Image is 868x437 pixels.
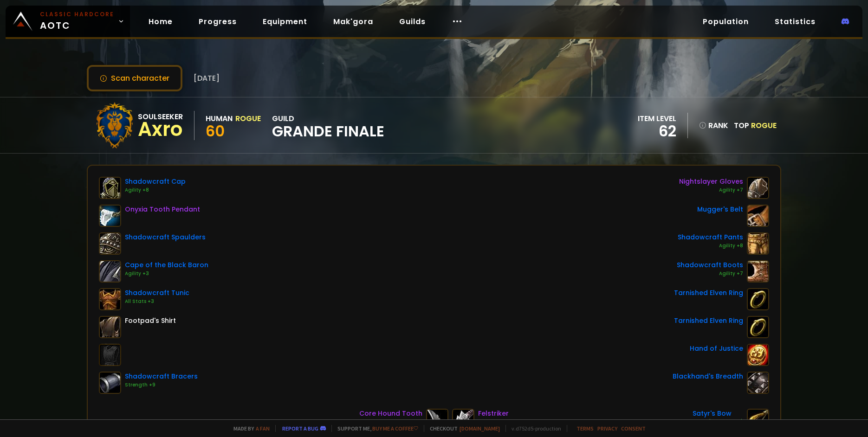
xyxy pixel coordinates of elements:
div: All Stats +3 [125,298,189,305]
img: item-16711 [747,260,769,283]
span: Support me, [331,425,418,432]
div: Felstriker [478,409,509,418]
a: Guilds [392,12,433,31]
div: Crusader [478,418,509,426]
a: Statistics [767,12,823,31]
span: AOTC [40,10,114,32]
small: Classic Hardcore [40,10,114,19]
div: Footpad's Shirt [125,316,176,326]
div: Shadowcraft Spaulders [125,232,206,242]
div: Onyxia Tooth Pendant [125,205,200,214]
div: Human [206,113,233,124]
div: Shadowcraft Bracers [125,372,198,381]
a: Report a bug [282,425,318,432]
img: item-13340 [99,260,121,283]
img: item-18500 [747,288,769,310]
div: Tarnished Elven Ring [674,316,743,326]
a: Buy me a coffee [372,425,418,432]
div: Agility +3 [125,270,208,277]
a: Population [695,12,756,31]
div: Rogue [235,113,261,124]
div: Core Hound Tooth [359,409,422,418]
div: Shadowcraft Pants [678,232,743,242]
div: guild [272,113,384,138]
img: item-16707 [99,177,121,199]
button: Scan character [87,65,182,91]
div: Crusader [359,418,422,426]
img: item-16721 [99,288,121,310]
a: [DOMAIN_NAME] [460,425,500,432]
a: Mak'gora [326,12,381,31]
div: Agility +8 [678,242,743,250]
a: Equipment [255,12,315,31]
div: rank [699,120,728,131]
img: item-49 [99,316,121,338]
div: Agility +7 [677,270,743,277]
span: Rogue [751,120,777,131]
img: item-16710 [99,372,121,394]
div: Axro [138,122,183,136]
div: Blackhand's Breadth [673,372,743,381]
a: Home [141,12,180,31]
div: Agility +7 [679,186,743,194]
div: Shadowcraft Cap [125,177,186,186]
div: item level [638,113,676,124]
span: 60 [206,121,225,141]
span: Checkout [424,425,500,432]
div: Tarnished Elven Ring [674,288,743,298]
div: Nightslayer Gloves [679,177,743,186]
div: Scope (+7 Damage) [693,418,743,426]
div: 62 [638,124,676,138]
img: item-18505 [747,205,769,227]
a: Consent [621,425,646,432]
img: item-16709 [747,232,769,255]
img: item-18404 [99,205,121,227]
a: Classic HardcoreAOTC [6,6,130,37]
div: Mugger's Belt [697,205,743,214]
a: Privacy [597,425,617,432]
span: v. d752d5 - production [505,425,561,432]
img: item-16708 [99,232,121,255]
a: Terms [577,425,594,432]
span: Made by [228,425,270,432]
a: a fan [256,425,270,432]
div: Satyr's Bow [693,409,743,418]
img: item-16826 [747,177,769,199]
img: item-18500 [747,316,769,338]
div: Shadowcraft Boots [677,260,743,270]
div: Agility +8 [125,186,186,194]
img: item-11815 [747,344,769,366]
img: item-13965 [747,372,769,394]
div: Hand of Justice [690,344,743,353]
div: Shadowcraft Tunic [125,288,189,298]
div: Soulseeker [138,111,183,122]
span: [DATE] [194,72,220,84]
div: Top [734,120,777,131]
span: Grande Finale [272,124,384,138]
div: Cape of the Black Baron [125,260,208,270]
a: Progress [191,12,244,31]
div: Strength +9 [125,381,198,389]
